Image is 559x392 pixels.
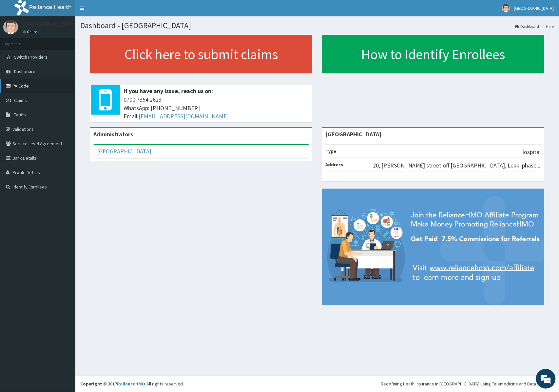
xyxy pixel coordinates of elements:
[80,381,146,387] strong: Copyright © 2017 .
[381,381,554,387] div: Redefining Heath Insurance in [GEOGRAPHIC_DATA] using Telemedicine and Data Science!
[322,189,544,305] img: provider-team-banner.png
[3,20,18,34] img: User Image
[3,179,125,202] textarea: Type your message and hit 'Enter'
[515,24,539,29] a: Dashboard
[14,69,35,74] span: Dashboard
[520,148,541,156] p: Hospital
[124,87,213,95] b: If you have any issue, reach us on:
[97,147,151,155] a: [GEOGRAPHIC_DATA]
[325,130,381,138] strong: [GEOGRAPHIC_DATA]
[325,162,343,167] b: Address
[540,24,554,29] li: Here
[514,5,554,11] span: [GEOGRAPHIC_DATA]
[38,83,90,149] span: We're online!
[107,3,123,19] div: Minimize live chat window
[502,4,510,12] img: User Image
[117,381,145,387] a: RelianceHMO
[14,54,48,60] span: Switch Providers
[12,33,27,49] img: d_794563401_company_1708531726252_794563401
[14,112,26,118] span: Tariffs
[23,21,77,27] p: [GEOGRAPHIC_DATA]
[90,35,312,73] a: Click here to submit claims
[322,35,544,73] a: How to Identify Enrollees
[75,375,559,392] footer: All rights reserved.
[325,148,336,154] b: Type
[14,97,27,103] span: Claims
[93,130,133,138] b: Administrators
[124,95,309,121] span: 0700 7354 2623 WhatsApp: [PHONE_NUMBER] Email:
[139,112,229,120] a: [EMAIL_ADDRESS][DOMAIN_NAME]
[34,37,110,45] div: Chat with us now
[23,29,39,34] a: Online
[80,21,554,30] h1: Dashboard - [GEOGRAPHIC_DATA]
[373,161,541,170] p: 20, [PERSON_NAME] street off [GEOGRAPHIC_DATA], Lekki phase 1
